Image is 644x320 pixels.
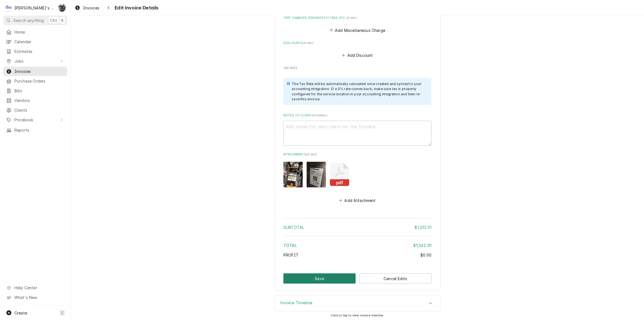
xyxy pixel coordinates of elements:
div: Accordion Header [275,296,440,311]
a: Go to Jobs [3,57,67,66]
span: Bills [14,88,64,94]
div: Tax Rate [283,66,431,71]
span: Jobs [14,58,56,64]
div: The Tax Rate will be automatically calculated once created and synced to your accounting integrat... [292,81,426,102]
span: ( optional ) [312,114,327,117]
span: Create [14,311,27,315]
span: Total [283,243,297,248]
div: Amount Summary [283,216,431,262]
a: Clients [3,106,67,115]
a: Calendar [3,37,67,46]
div: Sarah Bendele's Avatar [58,4,66,12]
button: Navigate back [104,3,113,12]
span: K [61,17,64,23]
h3: Invoice Timeline [280,300,313,306]
a: Purchase Orders [3,76,67,86]
span: Search anything [13,17,44,23]
div: Total [283,242,431,248]
div: Button Group [283,273,431,284]
span: Estimates [14,48,64,54]
div: Button Group Row [283,273,431,284]
button: Cancel Edits [359,273,432,284]
span: Click or tap to view invoice timeline. [331,314,384,317]
div: Discounts [283,41,431,59]
div: [PERSON_NAME]'s Refrigeration [14,5,55,11]
a: Go to What's New [3,293,67,302]
a: Bills [3,86,67,95]
span: Purchase Orders [14,78,64,84]
button: Add Discount [341,52,374,59]
span: Home [14,29,64,35]
a: Vendors [3,96,67,105]
span: Clients [14,107,64,113]
span: Ctrl [50,17,57,23]
a: Invoices [3,67,67,76]
button: Add Miscellaneous Charge [329,26,386,34]
label: Discounts [283,41,431,45]
span: Help Center [14,285,64,291]
label: Trip Charges, Diagnostic Fees, etc. [283,16,431,20]
div: Attachments [283,152,431,204]
span: Invoices [83,5,99,11]
span: Calendar [14,39,64,45]
a: Home [3,27,67,37]
div: Subtotal [283,224,431,230]
div: Profit [283,252,431,258]
span: Subtotal [283,225,304,230]
span: $0.00 [420,253,431,257]
span: ( if any ) [306,153,317,156]
div: SB [58,4,66,12]
div: Notes to Client [283,113,431,146]
img: 4LsV3V6jQiiCBibIVJUk [283,162,303,188]
span: Reports [14,127,64,133]
label: Attachments [283,152,431,157]
span: Tax Rate [283,66,431,70]
div: $1,522.01 [415,224,431,230]
span: What's New [14,295,64,300]
div: Trip Charges, Diagnostic Fees, etc. [283,16,431,34]
a: Reports [3,126,67,135]
a: Go to Pricebook [3,115,67,124]
span: Vendors [14,98,64,103]
button: Add Attachment [338,197,377,204]
span: Pricebook [14,117,56,123]
label: Notes to Client [283,113,431,118]
button: Accordion Details Expand Trigger [275,296,440,311]
span: ( if any ) [303,42,313,45]
a: Go to Help Center [3,283,67,292]
div: Clay's Refrigeration's Avatar [5,4,13,12]
button: pdf [330,162,349,188]
img: gApufkQQfWFsNKJDZcpg [307,162,326,188]
span: Edit Invoice Details [113,4,158,12]
div: $1,522.01 [413,242,431,248]
span: C [61,310,64,316]
button: Save [283,273,356,284]
a: Invoices [73,3,102,12]
span: Profit [283,253,299,257]
div: Invoice Timeline [275,296,441,312]
span: Invoices [14,68,64,74]
span: ( if any ) [346,16,357,19]
button: Search anythingCtrlK [3,16,67,25]
div: C [5,4,13,12]
a: Estimates [3,47,67,56]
